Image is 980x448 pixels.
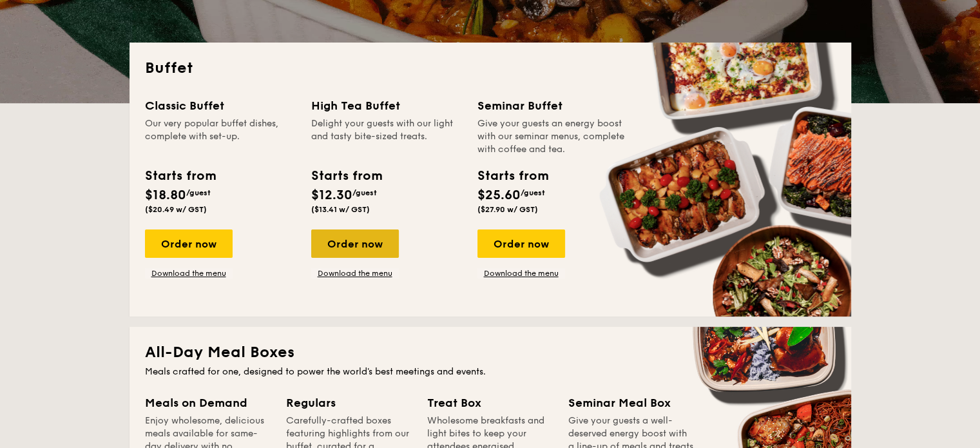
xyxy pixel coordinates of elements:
div: Starts from [145,166,215,186]
div: High Tea Buffet [311,97,462,115]
a: Download the menu [145,268,233,278]
span: ($27.90 w/ GST) [477,205,538,214]
div: Classic Buffet [145,97,296,115]
span: /guest [186,188,211,197]
div: Our very popular buffet dishes, complete with set-up. [145,117,296,156]
div: Treat Box [427,394,553,412]
div: Give your guests an energy boost with our seminar menus, complete with coffee and tea. [477,117,628,156]
div: Seminar Meal Box [568,394,694,412]
div: Meals on Demand [145,394,271,412]
span: ($13.41 w/ GST) [311,205,370,214]
div: Delight your guests with our light and tasty bite-sized treats. [311,117,462,156]
span: $12.30 [311,188,352,203]
a: Download the menu [311,268,399,278]
div: Starts from [311,166,381,186]
div: Order now [477,229,565,258]
h2: All-Day Meal Boxes [145,342,836,363]
div: Meals crafted for one, designed to power the world's best meetings and events. [145,365,836,378]
div: Seminar Buffet [477,97,628,115]
div: Order now [145,229,233,258]
h2: Buffet [145,58,836,79]
span: /guest [352,188,377,197]
span: /guest [521,188,545,197]
div: Regulars [286,394,412,412]
a: Download the menu [477,268,565,278]
span: ($20.49 w/ GST) [145,205,207,214]
div: Starts from [477,166,548,186]
span: $25.60 [477,188,521,203]
span: $18.80 [145,188,186,203]
div: Order now [311,229,399,258]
